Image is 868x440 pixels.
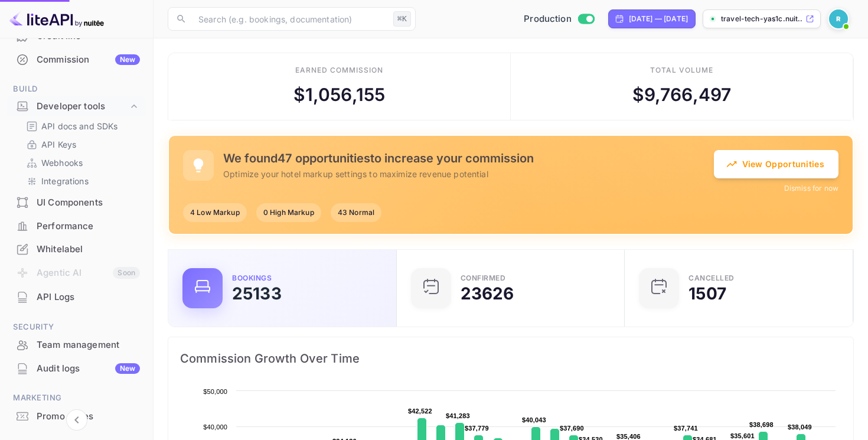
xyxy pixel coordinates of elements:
[7,215,146,237] a: Performance
[461,285,514,302] div: 23626
[26,175,136,187] a: Integrations
[7,392,146,405] span: Marketing
[7,334,146,357] div: Team management
[7,191,146,214] div: UI Components
[7,25,146,47] a: Credit line
[7,405,146,427] a: Promo codes
[632,82,732,108] div: $ 9,766,497
[721,14,803,24] p: travel-tech-yas1c.nuit...
[650,65,713,76] div: Total volume
[829,9,848,28] img: Revolut
[616,433,641,440] text: $35,406
[465,425,489,432] text: $37,779
[9,9,104,28] img: LiteAPI logo
[519,12,599,26] div: Switch to Sandbox mode
[223,151,714,165] h5: We found 47 opportunities to increase your commission
[7,357,146,379] a: Audit logsNew
[37,220,140,233] div: Performance
[183,207,247,218] span: 4 Low Markup
[674,425,698,432] text: $37,741
[41,120,118,132] p: API docs and SDKs
[730,432,755,439] text: $35,601
[232,285,282,302] div: 25133
[331,207,381,218] span: 43 Normal
[7,238,146,260] a: Whitelabel
[21,136,141,153] div: API Keys
[41,138,76,151] p: API Keys
[688,275,735,282] div: CANCELLED
[37,362,140,376] div: Audit logs
[7,405,146,428] div: Promo codes
[7,286,146,309] div: API Logs
[7,215,146,238] div: Performance
[37,338,140,352] div: Team management
[115,363,140,374] div: New
[7,83,146,96] span: Build
[115,54,140,65] div: New
[461,275,506,282] div: Confirmed
[7,334,146,356] a: Team management
[203,423,227,431] text: $40,000
[522,416,546,423] text: $40,043
[191,7,389,31] input: Search (e.g. bookings, documentation)
[688,285,726,302] div: 1507
[37,100,128,113] div: Developer tools
[7,191,146,213] a: UI Components
[7,48,146,71] div: CommissionNew
[7,321,146,334] span: Security
[524,12,572,26] span: Production
[37,291,140,304] div: API Logs
[446,412,470,419] text: $41,283
[223,168,714,180] p: Optimize your hotel markup settings to maximize revenue potential
[714,150,838,178] button: View Opportunities
[232,275,272,282] div: Bookings
[26,157,136,169] a: Webhooks
[408,408,432,415] text: $42,522
[37,243,140,256] div: Whitelabel
[788,423,812,431] text: $38,049
[66,409,87,431] button: Collapse navigation
[7,357,146,380] div: Audit logsNew
[7,286,146,308] a: API Logs
[7,238,146,261] div: Whitelabel
[749,421,774,428] text: $38,698
[41,175,89,187] p: Integrations
[37,196,140,210] div: UI Components
[7,96,146,117] div: Developer tools
[203,388,227,395] text: $50,000
[21,154,141,171] div: Webhooks
[784,183,838,194] button: Dismiss for now
[37,53,140,67] div: Commission
[180,349,841,368] span: Commission Growth Over Time
[21,118,141,135] div: API docs and SDKs
[26,138,136,151] a: API Keys
[295,65,383,76] div: Earned commission
[7,48,146,70] a: CommissionNew
[41,157,83,169] p: Webhooks
[293,82,386,108] div: $ 1,056,155
[21,172,141,190] div: Integrations
[26,120,136,132] a: API docs and SDKs
[37,410,140,423] div: Promo codes
[560,425,584,432] text: $37,690
[393,11,411,27] div: ⌘K
[629,14,688,24] div: [DATE] — [DATE]
[256,207,321,218] span: 0 High Markup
